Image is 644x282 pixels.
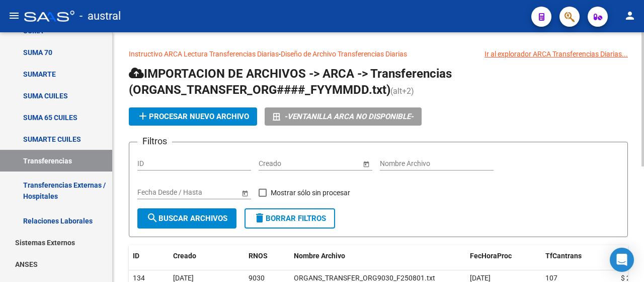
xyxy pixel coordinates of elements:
[294,252,345,260] span: Nombre Archivo
[466,245,541,267] datatable-header-cell: FecHoraProc
[361,158,371,169] button: Open calendar
[284,107,414,126] i: -VENTANILLA ARCA NO DISPONIBLE-
[271,187,350,199] span: Mostrar sólo sin procesar
[290,245,466,267] datatable-header-cell: Nombre Archivo
[129,48,628,60] p: -
[624,10,636,22] mat-icon: person
[249,252,268,260] span: RNOS
[249,274,265,282] span: 9030
[259,159,290,168] input: Start date
[545,252,582,260] span: TfCantrans
[485,48,628,60] div: Ir al explorador ARCA Transferencias Diarias...
[390,86,414,96] span: (alt+2)
[133,252,139,260] span: ID
[133,274,145,282] span: 134
[137,110,149,122] mat-icon: add
[294,274,435,282] span: ORGANS_TRANSFER_ORG9030_F250801.txt
[254,214,326,223] span: Borrar Filtros
[541,245,617,267] datatable-header-cell: TfCantrans
[239,188,250,198] button: Open calendar
[173,252,196,260] span: Creado
[173,274,194,282] span: [DATE]
[146,214,227,223] span: Buscar Archivos
[169,245,245,267] datatable-header-cell: Creado
[137,188,169,197] input: Start date
[137,208,236,229] button: Buscar Archivos
[129,107,257,126] button: Procesar nuevo archivo
[470,274,491,282] span: [DATE]
[177,188,226,197] input: End date
[129,67,452,97] span: IMPORTACION DE ARCHIVOS -> ARCA -> Transferencias (ORGANS_TRANSFER_ORG####_FYYMMDD.txt)
[146,212,158,224] mat-icon: search
[245,245,290,267] datatable-header-cell: RNOS
[137,112,249,121] span: Procesar nuevo archivo
[129,245,169,267] datatable-header-cell: ID
[8,10,20,22] mat-icon: menu
[265,107,422,126] button: -VENTANILLA ARCA NO DISPONIBLE-
[79,5,121,27] span: - austral
[129,50,279,58] a: Instructivo ARCA Lectura Transferencias Diarias
[137,134,172,148] h3: Filtros
[610,248,634,272] div: Open Intercom Messenger
[281,50,407,58] a: Diseño de Archivo Transferencias Diarias
[298,159,348,168] input: End date
[245,208,335,229] button: Borrar Filtros
[545,274,557,282] span: 107
[470,252,512,260] span: FecHoraProc
[254,212,266,224] mat-icon: delete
